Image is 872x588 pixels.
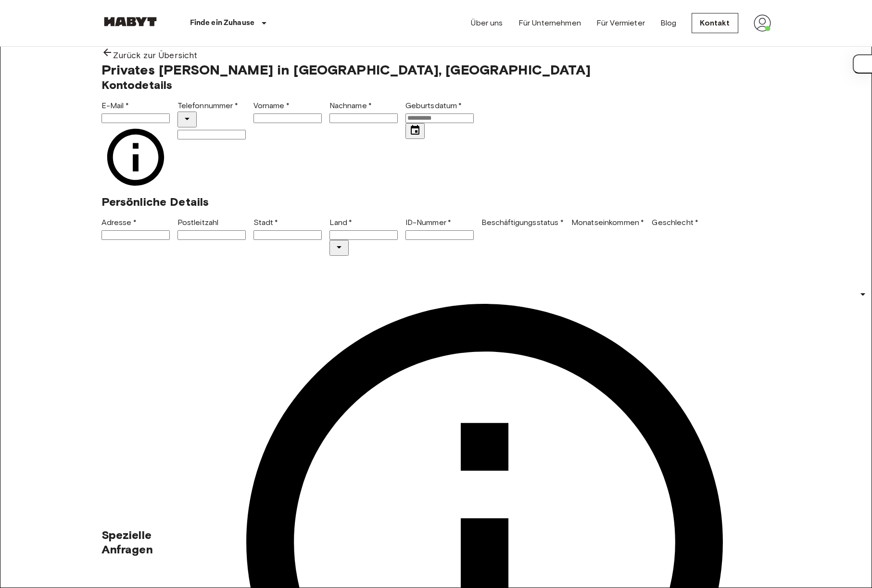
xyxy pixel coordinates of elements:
a: Zurück zur Übersicht [101,47,771,62]
label: ID-Nummer [405,218,452,227]
span: Persönliche Details [101,195,209,209]
a: Über uns [471,17,503,29]
label: Vorname [253,101,290,110]
div: Adresse [101,217,170,240]
label: Geburtsdatum [405,101,462,110]
a: Kontakt [692,13,738,33]
label: Telefonnummer [177,101,238,110]
label: E-Mail [101,101,129,110]
button: Select country [177,112,197,127]
div: Stadt [253,217,322,240]
label: Monatseinkommen [571,218,645,227]
span: Spezielle Anfragen [101,528,191,557]
label: Geschlecht [652,218,698,227]
p: Finde ein Zuhause [190,17,255,29]
span: Privates [PERSON_NAME] in [GEOGRAPHIC_DATA], [GEOGRAPHIC_DATA] [101,62,591,78]
div: Nachname [329,100,398,123]
label: Adresse [101,218,137,227]
div: E-Mail [101,100,170,123]
a: Für Unternehmen [518,17,581,29]
div: ID-Nummer [405,217,474,240]
label: Beschäftigungsstatus [481,218,564,227]
svg: Stellen Sie sicher, dass Ihre E-Mail-Adresse korrekt ist — wir senden Ihre Buchungsdetails dorthin. [101,123,170,191]
label: Nachname [329,101,372,110]
a: Blog [660,17,677,29]
span: Kontodetails [101,78,173,92]
button: Open [329,240,349,256]
span: Zurück zur Übersicht [113,50,198,61]
div: Postleitzahl [177,217,246,240]
img: Habyt [101,17,159,26]
a: Für Vermieter [596,17,645,29]
img: avatar [754,14,771,32]
label: Stadt [253,218,278,227]
div: Vorname [253,100,322,123]
label: Postleitzahl [177,218,219,227]
label: Land [329,218,353,227]
button: Choose date [405,123,425,139]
